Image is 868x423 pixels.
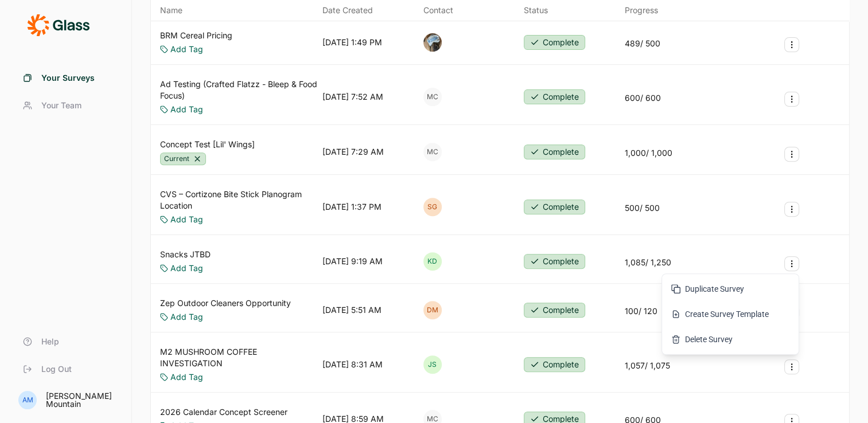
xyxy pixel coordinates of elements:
[170,44,203,55] a: Add Tag
[322,91,383,103] div: [DATE] 7:52 AM
[18,391,37,409] div: AM
[423,5,453,16] div: Contact
[322,37,382,48] div: [DATE] 1:49 PM
[41,336,59,347] span: Help
[524,35,585,50] button: Complete
[170,263,203,274] a: Add Tag
[524,5,548,16] div: Status
[41,72,95,84] span: Your Surveys
[784,256,799,271] button: Survey Actions
[423,355,442,374] div: JS
[625,257,671,268] div: 1,085 / 1,250
[784,92,799,107] button: Survey Actions
[423,198,442,216] div: SG
[524,144,585,159] button: Complete
[160,30,232,41] a: BRM Cereal Pricing
[423,88,442,106] div: MC
[625,147,672,159] div: 1,000 / 1,000
[784,202,799,217] button: Survey Actions
[524,89,585,104] button: Complete
[784,359,799,374] button: Survey Actions
[524,303,585,318] button: Complete
[46,392,118,408] div: [PERSON_NAME] Mountain
[41,100,81,111] span: Your Team
[665,276,795,301] button: Duplicate Survey
[423,252,442,271] div: KD
[423,33,442,52] img: ocn8z7iqvmiiaveqkfqd.png
[322,5,373,16] span: Date Created
[625,92,661,104] div: 600 / 600
[665,327,795,352] button: Delete Survey
[524,357,585,372] button: Complete
[160,346,318,369] a: M2 MUSHROOM COFFEE INVESTIGATION
[784,37,799,52] button: Survey Actions
[524,199,585,214] button: Complete
[160,139,255,150] a: Concept Test [Lil' Wings]
[625,202,660,214] div: 500 / 500
[625,360,670,371] div: 1,057 / 1,075
[784,147,799,162] button: Survey Actions
[170,104,203,115] a: Add Tag
[625,305,657,317] div: 100 / 120
[665,301,795,327] button: Create Survey Template
[170,311,203,323] a: Add Tag
[160,297,291,309] a: Zep Outdoor Cleaners Opportunity
[170,214,203,225] a: Add Tag
[160,189,318,211] a: CVS – Cortizone Bite Stick Planogram Location
[322,359,383,370] div: [DATE] 8:31 AM
[625,5,658,16] div: Progress
[322,146,384,158] div: [DATE] 7:29 AM
[322,201,382,213] div: [DATE] 1:37 PM
[160,152,206,165] div: Current
[170,371,203,383] a: Add Tag
[625,38,660,49] div: 489 / 500
[322,256,383,267] div: [DATE] 9:19 AM
[423,143,442,161] div: MC
[41,363,72,375] span: Log Out
[322,304,382,316] div: [DATE] 5:51 AM
[160,406,287,418] a: 2026 Calendar Concept Screener
[524,254,585,269] button: Complete
[160,5,182,16] span: Name
[160,249,211,260] a: Snacks JTBD
[423,301,442,319] div: DM
[160,79,318,101] a: Ad Testing (Crafted Flatzz - Bleep & Food Focus)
